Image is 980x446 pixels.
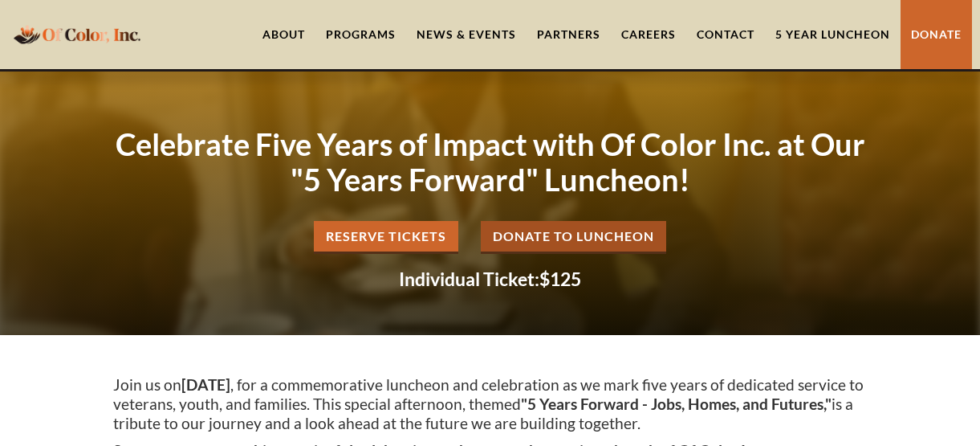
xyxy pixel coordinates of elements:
[116,125,865,198] strong: Celebrate Five Years of Impact with Of Color Inc. at Our "5 Years Forward" Luncheon!
[481,221,666,254] a: Donate to Luncheon
[521,395,832,413] strong: "5 Years Forward - Jobs, Homes, and Futures,"
[113,375,868,433] p: Join us on , for a commemorative luncheon and celebration as we mark five years of dedicated serv...
[399,268,539,290] strong: Individual Ticket:
[326,27,396,43] div: Programs
[181,375,230,394] strong: [DATE]
[113,270,868,288] h2: $125
[314,221,458,254] a: Reserve Tickets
